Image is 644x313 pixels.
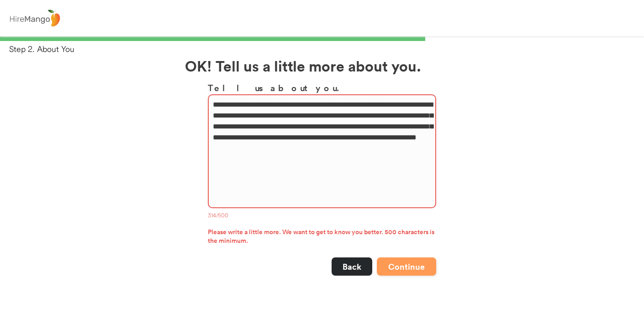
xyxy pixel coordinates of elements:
[7,8,63,29] img: logo%20-%20hiremango%20gray.png
[208,228,436,248] div: Please write a little more. We want to get to know you better. 500 characters is the minimum.
[377,257,436,276] button: Continue
[2,36,642,41] div: 66%
[332,257,372,276] button: Back
[9,43,644,55] div: Step 2. About You
[208,212,436,221] div: 314/500
[185,55,459,77] h2: OK! Tell us a little more about you.
[208,81,436,94] h3: Tell us about you.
